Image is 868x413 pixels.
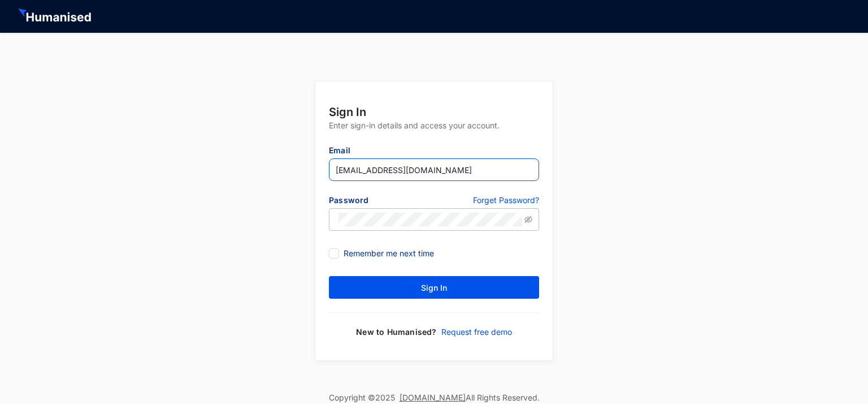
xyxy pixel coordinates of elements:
p: Copyright © 2025 All Rights Reserved. [329,392,540,403]
a: Forget Password? [473,195,539,208]
span: eye-invisible [524,216,532,223]
p: Enter sign-in details and access your account. [329,120,539,145]
input: Enter your email [329,158,539,181]
span: Sign In [421,282,447,294]
img: HeaderHumanisedNameIcon.51e74e20af0cdc04d39a069d6394d6d9.svg [18,8,93,24]
button: Sign In [329,276,539,299]
p: New to Humanised? [356,326,436,338]
a: [DOMAIN_NAME] [400,393,466,402]
p: Email [329,145,539,158]
span: Remember me next time [339,247,439,260]
p: Sign In [329,104,539,120]
p: Password [329,195,434,208]
a: Request free demo [437,326,512,338]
